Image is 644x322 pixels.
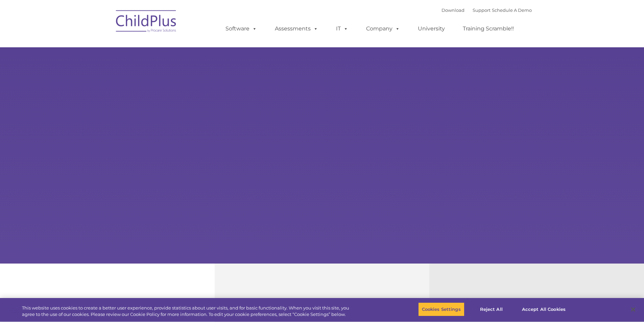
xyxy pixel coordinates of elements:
a: Training Scramble!! [456,22,521,35]
a: IT [329,22,355,35]
a: Assessments [268,22,325,35]
button: Reject All [470,302,512,317]
a: Support [473,7,491,13]
a: Company [359,22,407,35]
font: | [442,7,532,13]
a: Software [219,22,264,35]
button: Cookies Settings [418,302,464,317]
a: Download [442,7,464,13]
a: University [411,22,452,35]
button: Close [626,302,641,317]
img: ChildPlus by Procare Solutions [113,5,180,39]
button: Accept All Cookies [518,302,569,317]
a: Schedule A Demo [492,7,532,13]
div: This website uses cookies to create a better user experience, provide statistics about user visit... [22,305,354,318]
